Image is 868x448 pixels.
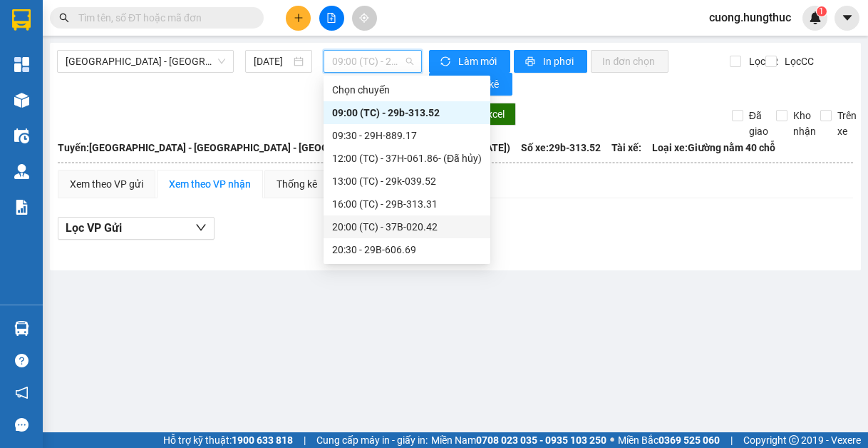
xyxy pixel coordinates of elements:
[14,57,29,72] img: dashboard-icon
[743,108,774,139] span: Đã giao
[66,51,225,72] span: Bắc Ninh - Hà Nội - Tân Kỳ
[163,432,293,448] span: Hỗ trợ kỹ thuật:
[12,9,31,31] img: logo-vxr
[809,11,822,24] img: icon-new-feature
[316,432,428,448] span: Cung cấp máy in - giấy in:
[232,434,293,446] strong: 1900 633 818
[58,142,396,153] b: Tuyến: [GEOGRAPHIC_DATA] - [GEOGRAPHIC_DATA] - [GEOGRAPHIC_DATA]
[58,217,215,240] button: Lọc VP Gửi
[352,6,377,31] button: aim
[431,432,606,448] span: Miền Nam
[304,432,306,448] span: |
[359,13,369,23] span: aim
[789,435,799,445] span: copyright
[658,434,720,446] strong: 0369 525 060
[66,219,122,237] span: Lọc VP Gửi
[652,140,775,156] span: Loại xe: Giường nằm 40 chỗ
[779,54,816,69] span: Lọc CC
[254,54,291,69] input: 11/08/2025
[14,128,29,143] img: warehouse-icon
[429,50,510,73] button: syncLàm mới
[698,9,802,26] span: cuong.hungthuc
[835,6,859,31] button: caret-down
[332,242,482,258] div: 20:30 - 29B-606.69
[832,108,862,139] span: Trên xe
[591,50,668,73] button: In đơn chọn
[319,6,344,31] button: file-add
[332,173,482,189] div: 13:00 (TC) - 29k-039.52
[332,82,482,98] div: Chọn chuyến
[618,432,720,448] span: Miền Bắc
[14,321,29,336] img: warehouse-icon
[324,78,490,101] div: Chọn chuyến
[332,51,413,72] span: 09:00 (TC) - 29b-313.52
[730,432,733,448] span: |
[521,140,601,156] span: Số xe: 29b-313.52
[277,176,317,192] div: Thống kê
[610,437,614,443] span: ⚪️
[15,386,29,399] span: notification
[841,11,854,24] span: caret-down
[70,176,143,192] div: Xem theo VP gửi
[15,354,29,367] span: question-circle
[332,196,482,212] div: 16:00 (TC) - 29B-313.31
[286,6,311,31] button: plus
[543,54,576,69] span: In phơi
[429,73,512,96] button: bar-chartThống kê
[514,50,587,73] button: printerIn phơi
[817,6,827,16] sup: 1
[525,56,537,68] span: printer
[78,10,247,26] input: Tìm tên, số ĐT hoặc mã đơn
[743,54,780,69] span: Lọc CR
[326,13,336,23] span: file-add
[14,200,29,215] img: solution-icon
[787,108,822,139] span: Kho nhận
[458,54,499,69] span: Làm mới
[294,13,304,23] span: plus
[332,105,482,121] div: 09:00 (TC) - 29b-313.52
[14,93,29,108] img: warehouse-icon
[332,151,482,166] div: 12:00 (TC) - 37H-061.86 - (Đã hủy)
[59,13,69,23] span: search
[169,176,251,192] div: Xem theo VP nhận
[476,434,606,446] strong: 0708 023 035 - 0935 103 250
[819,6,824,16] span: 1
[195,222,207,233] span: down
[15,418,29,432] span: message
[332,128,482,143] div: 09:30 - 29H-889.17
[611,140,641,156] span: Tài xế:
[440,56,453,68] span: sync
[332,219,482,235] div: 20:00 (TC) - 37B-020.42
[14,164,29,179] img: warehouse-icon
